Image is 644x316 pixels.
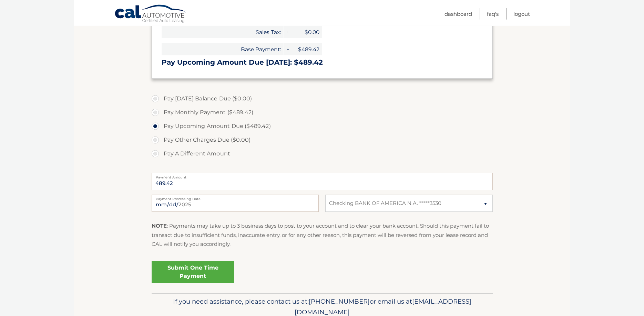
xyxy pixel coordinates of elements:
span: $0.00 [291,26,322,38]
span: Base Payment: [162,43,284,55]
label: Pay Other Charges Due ($0.00) [152,133,493,147]
label: Payment Amount [152,173,493,178]
label: Pay Upcoming Amount Due ($489.42) [152,119,493,133]
label: Payment Processing Date [152,195,319,200]
strong: NOTE [152,222,167,229]
a: Logout [513,8,530,20]
label: Pay Monthly Payment ($489.42) [152,106,493,119]
input: Payment Amount [152,173,493,190]
a: Dashboard [444,8,472,20]
span: Sales Tax: [162,26,284,38]
a: FAQ's [487,8,499,20]
span: [PHONE_NUMBER] [309,297,370,305]
a: Cal Automotive [114,4,187,24]
p: : Payments may take up to 3 business days to post to your account and to clear your bank account.... [152,221,493,249]
a: Submit One Time Payment [152,261,234,283]
input: Payment Date [152,195,319,212]
label: Pay [DATE] Balance Due ($0.00) [152,92,493,106]
span: + [284,26,291,38]
span: + [284,43,291,55]
h3: Pay Upcoming Amount Due [DATE]: $489.42 [162,58,483,67]
label: Pay A Different Amount [152,147,493,161]
span: $489.42 [291,43,322,55]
